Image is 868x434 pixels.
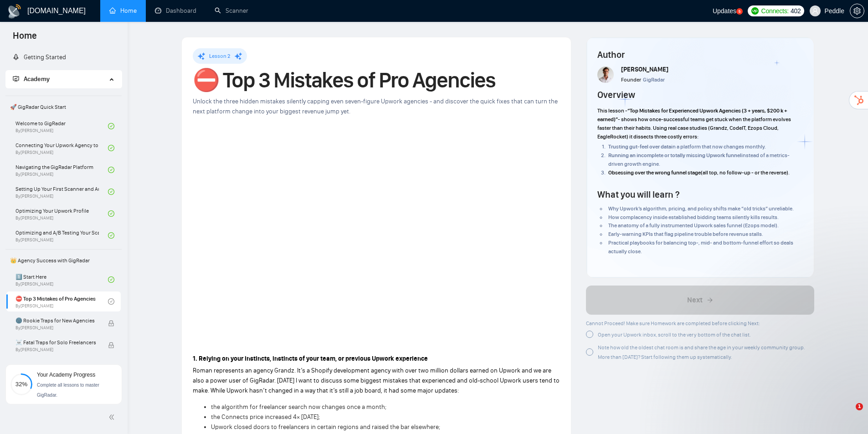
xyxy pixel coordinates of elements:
span: GigRadar [643,77,665,83]
span: Unlock the three hidden mistakes silently capping even seven-figure Upwork agencies - and discove... [193,97,558,115]
a: setting [850,7,864,15]
span: in a platform that now changes monthly. [671,143,766,150]
img: upwork-logo.png [751,7,759,15]
span: Note how old the oldest chat room is and share the age in your weekly community group. More than ... [598,344,805,360]
span: user [812,8,818,14]
span: 🌚 Rookie Traps for New Agencies [15,316,99,325]
span: double-left [108,413,118,422]
a: 1️⃣ Start HereBy[PERSON_NAME] [15,270,108,290]
span: Connects: [761,6,789,16]
strong: Trusting gut-feel over data [608,143,671,150]
span: By [PERSON_NAME] [15,325,99,331]
span: This lesson - [597,107,627,114]
span: Updates [713,7,736,15]
span: 👑 Agency Success with GigRadar [6,251,121,270]
span: 402 [791,6,801,16]
span: Practical playbooks for balancing top-, mid- and bottom-funnel effort so deals actually close. [608,240,793,255]
img: Screenshot+at+Jun+18+10-48-53%E2%80%AFPM.png [597,66,614,83]
span: The anatomy of a fully instrumented Upwork sales funnel (Ezops model). [608,222,779,229]
span: lock [108,320,114,327]
button: Next [586,286,814,315]
a: Setting Up Your First Scanner and Auto-BidderBy[PERSON_NAME] [15,182,108,202]
a: Welcome to GigRadarBy[PERSON_NAME] [15,116,108,136]
span: check-circle [108,276,114,283]
span: lock [108,342,114,348]
a: 5 [736,8,743,15]
strong: 1. Relying on your instincts, instincts of your team, or previous Upwork experience [193,355,428,363]
h4: What you will learn ? [597,188,679,201]
span: Lesson 2 [209,53,231,59]
span: setting [850,7,864,15]
span: 🚀 GigRadar Quick Start [6,98,121,116]
span: By [PERSON_NAME] [15,347,99,352]
span: check-circle [108,298,114,305]
a: Connecting Your Upwork Agency to GigRadarBy[PERSON_NAME] [15,138,108,158]
span: check-circle [108,189,114,195]
span: Academy [24,75,50,83]
img: logo [7,4,22,19]
span: ☠️ Fatal Traps for Solo Freelancers [15,338,99,347]
text: 5 [739,10,741,14]
span: check-circle [108,123,114,129]
span: Roman represents an agency Grandz. It’s a Shopify development agency with over two million dollar... [193,367,560,394]
span: Cannot Proceed! Make sure Homework are completed before clicking Next: [586,320,760,327]
a: dashboardDashboard [155,7,196,15]
a: rocketGetting Started [13,53,66,61]
span: 32% [10,381,32,387]
span: the Connects price increased 4× [DATE]; [211,413,320,421]
span: Early-warning KPIs that flag pipeline trouble before revenue stalls. [608,231,763,237]
span: Why Upwork’s algorithm, pricing, and policy shifts make “old tricks” unreliable. [608,205,794,212]
span: Open your Upwork inbox, scroll to the very bottom of the chat list. [598,332,751,338]
span: Founder [621,77,641,83]
h4: Overview [597,88,635,101]
a: Optimizing and A/B Testing Your Scanner for Better ResultsBy[PERSON_NAME] [15,225,108,245]
span: Academy [13,75,50,83]
li: Getting Started [5,48,122,66]
span: the algorithm for freelancer search now changes once a month; [211,403,386,411]
span: Upwork closed doors to freelancers in certain regions and raised the bar elsewhere; [211,423,440,431]
span: check-circle [108,167,114,173]
span: Complete all lessons to master GigRadar. [37,383,99,398]
a: Optimizing Your Upwork ProfileBy[PERSON_NAME] [15,204,108,224]
span: check-circle [108,145,114,151]
strong: Obsessing over the wrong funnel stage [608,169,701,176]
span: (all top, no follow-up - or the reverse). [701,169,790,176]
span: Next [687,295,703,306]
button: setting [850,4,864,18]
h1: ⛔ Top 3 Mistakes of Pro Agencies [193,70,560,90]
span: Home [5,29,44,48]
strong: Running an incomplete or totally missing Upwork funnel [608,152,741,158]
strong: “Top Mistakes for Experienced Upwork Agencies (3 + years, $200 k + earned)” [597,107,787,123]
h4: Author [597,48,803,61]
a: Navigating the GigRadar PlatformBy[PERSON_NAME] [15,160,108,180]
span: - shows how once-successful teams get stuck when the platform evolves faster than their habits. U... [597,116,791,140]
span: Your Academy Progress [37,372,95,378]
a: ⛔ Top 3 Mistakes of Pro AgenciesBy[PERSON_NAME] [15,291,108,311]
a: homeHome [109,7,137,15]
iframe: Intercom live chat [837,403,859,425]
span: fund-projection-screen [13,76,19,82]
span: check-circle [108,210,114,217]
span: check-circle [108,232,114,239]
a: searchScanner [215,7,248,15]
span: [PERSON_NAME] [621,66,668,73]
span: How complacency inside established bidding teams silently kills results. [608,214,779,220]
span: 1 [856,403,863,410]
